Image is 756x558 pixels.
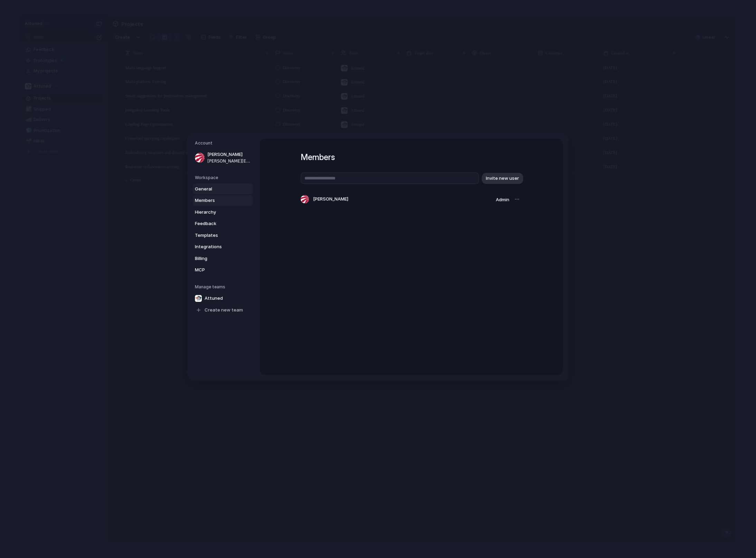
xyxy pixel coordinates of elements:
a: [PERSON_NAME][PERSON_NAME][EMAIL_ADDRESS][PERSON_NAME] [193,149,253,166]
span: General [195,185,239,192]
h5: Account [195,140,253,146]
span: MCP [195,267,239,273]
h5: Manage teams [195,283,253,290]
span: Members [195,197,239,204]
span: Feedback [195,220,239,227]
span: Hierarchy [195,208,239,215]
span: Attuned [205,295,223,302]
span: [PERSON_NAME] [313,196,348,203]
h5: Workspace [195,174,253,180]
span: Invite new user [486,175,519,182]
a: Feedback [193,218,253,229]
span: Billing [195,255,239,262]
span: Integrations [195,243,239,250]
span: Admin [496,197,509,202]
a: Attuned [193,292,253,304]
a: MCP [193,264,253,276]
span: [PERSON_NAME] [207,151,252,158]
a: Templates [193,230,253,241]
a: General [193,183,253,194]
a: Billing [193,253,253,264]
a: Create new team [193,304,253,315]
button: Invite new user [482,173,523,184]
a: Members [193,195,253,206]
span: [PERSON_NAME][EMAIL_ADDRESS][PERSON_NAME] [207,158,252,164]
a: Integrations [193,241,253,252]
a: Hierarchy [193,206,253,217]
span: Create new team [205,307,243,314]
h1: Members [301,151,522,164]
span: Templates [195,232,239,239]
